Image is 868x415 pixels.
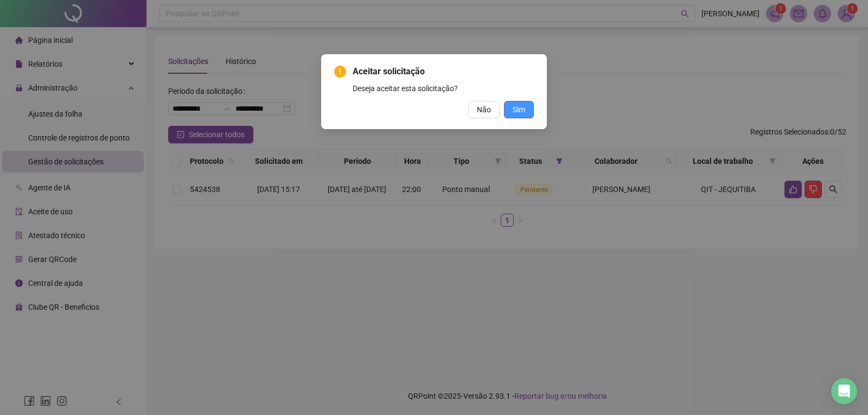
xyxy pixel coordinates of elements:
button: Não [468,101,500,118]
div: Open Intercom Messenger [831,378,857,404]
button: Sim [504,101,534,118]
span: Sim [513,104,525,116]
div: Deseja aceitar esta solicitação? [353,82,534,94]
span: Aceitar solicitação [353,65,534,78]
span: exclamation-circle [334,66,346,78]
span: Não [477,104,491,116]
